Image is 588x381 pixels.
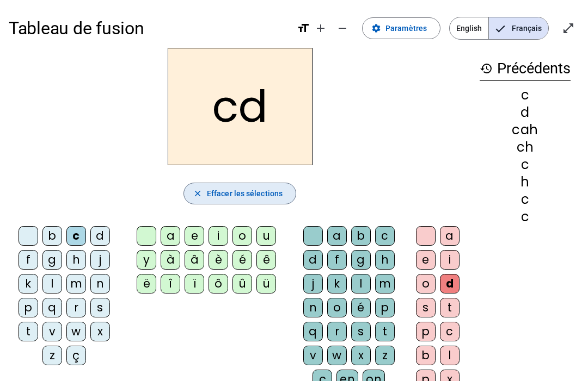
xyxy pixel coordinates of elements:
[207,187,283,200] span: Effacer les sélections
[209,226,228,246] div: i
[42,346,62,365] div: z
[303,346,323,365] div: v
[440,346,460,365] div: l
[297,22,310,35] mat-icon: format_size
[449,17,549,40] mat-button-toggle-group: Language selection
[375,274,395,293] div: m
[416,298,436,317] div: s
[327,298,347,317] div: o
[385,22,427,35] span: Paramètres
[327,226,347,246] div: a
[416,346,436,365] div: b
[314,22,327,35] mat-icon: add
[336,22,349,35] mat-icon: remove
[440,226,460,246] div: a
[450,17,488,39] span: English
[480,210,571,223] div: c
[416,322,436,341] div: p
[332,17,353,39] button: Diminuer la taille de la police
[232,250,252,270] div: é
[310,17,332,39] button: Augmenter la taille de la police
[480,193,571,206] div: c
[66,226,86,246] div: c
[66,250,86,270] div: h
[185,250,204,270] div: â
[90,226,110,246] div: d
[232,274,252,293] div: û
[480,57,571,81] h3: Précédents
[66,322,86,341] div: w
[303,298,323,317] div: n
[256,250,276,270] div: ê
[480,158,571,171] div: c
[480,89,571,102] div: c
[327,274,347,293] div: k
[375,346,395,365] div: z
[66,346,86,365] div: ç
[137,250,156,270] div: y
[209,250,228,270] div: è
[416,250,436,270] div: e
[375,298,395,317] div: p
[440,322,460,341] div: c
[351,298,371,317] div: é
[209,274,228,293] div: ô
[19,298,38,317] div: p
[183,183,296,204] button: Effacer les sélections
[489,17,548,39] span: Français
[256,274,276,293] div: ü
[90,274,110,293] div: n
[168,48,313,165] h2: cd
[351,322,371,341] div: s
[9,11,288,46] h1: Tableau de fusion
[193,189,203,198] mat-icon: close
[351,250,371,270] div: g
[351,346,371,365] div: x
[480,176,571,189] div: h
[480,62,493,75] mat-icon: history
[480,123,571,136] div: cah
[90,322,110,341] div: x
[440,250,460,270] div: i
[351,274,371,293] div: l
[90,298,110,317] div: s
[303,274,323,293] div: j
[440,274,460,293] div: d
[161,250,180,270] div: à
[351,226,371,246] div: b
[327,346,347,365] div: w
[440,298,460,317] div: t
[558,17,579,39] button: Entrer en plein écran
[19,250,38,270] div: f
[90,250,110,270] div: j
[42,298,62,317] div: q
[137,274,156,293] div: ë
[185,226,204,246] div: e
[562,22,575,35] mat-icon: open_in_full
[232,226,252,246] div: o
[42,322,62,341] div: v
[375,226,395,246] div: c
[480,106,571,119] div: d
[42,274,62,293] div: l
[19,274,38,293] div: k
[42,226,62,246] div: b
[327,322,347,341] div: r
[480,141,571,154] div: ch
[375,250,395,270] div: h
[375,322,395,341] div: t
[256,226,276,246] div: u
[66,274,86,293] div: m
[185,274,204,293] div: ï
[327,250,347,270] div: f
[303,250,323,270] div: d
[19,322,38,341] div: t
[362,17,440,39] button: Paramètres
[303,322,323,341] div: q
[371,23,381,33] mat-icon: settings
[416,274,436,293] div: o
[66,298,86,317] div: r
[161,274,180,293] div: î
[42,250,62,270] div: g
[161,226,180,246] div: a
